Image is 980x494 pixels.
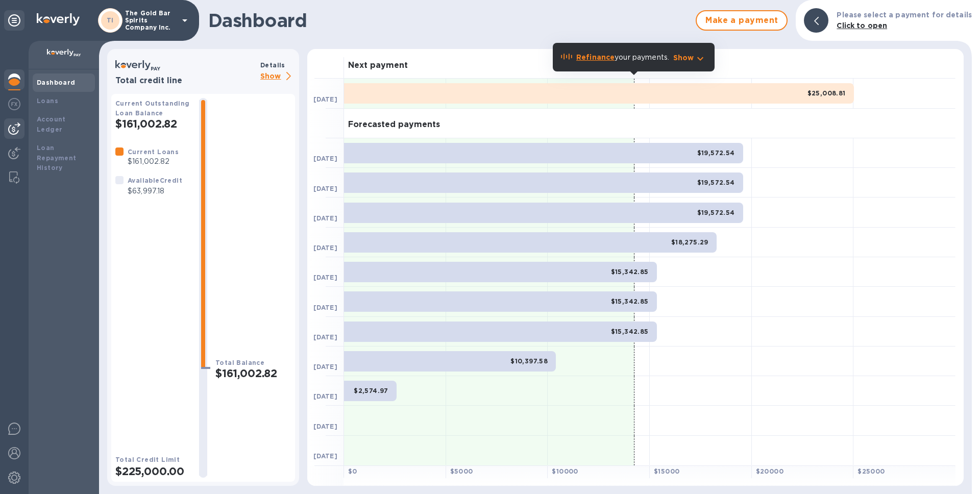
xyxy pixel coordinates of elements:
[450,467,473,475] b: $ 5000
[756,467,783,475] b: $ 20000
[313,274,337,281] b: [DATE]
[313,392,337,400] b: [DATE]
[128,148,179,156] b: Current Loans
[128,177,182,184] b: Available Credit
[654,467,679,475] b: $ 15000
[313,333,337,341] b: [DATE]
[611,268,649,276] b: $15,342.85
[4,10,24,31] div: Unpin categories
[37,97,58,105] b: Loans
[313,155,337,162] b: [DATE]
[696,10,788,31] button: Make a payment
[313,423,337,430] b: [DATE]
[313,363,337,370] b: [DATE]
[348,61,408,70] h3: Next payment
[313,452,337,460] b: [DATE]
[115,117,191,130] h2: $161,002.82
[260,70,295,83] p: Show
[697,149,735,157] b: $19,572.54
[128,186,182,196] p: $63,997.18
[576,52,669,63] p: your payments.
[705,14,778,27] span: Make a payment
[576,53,615,61] b: Refinance
[837,11,972,19] b: Please select a payment for details
[611,328,649,335] b: $15,342.85
[671,238,708,246] b: $18,275.29
[313,95,337,103] b: [DATE]
[107,16,114,24] b: TI
[215,367,291,380] h2: $161,002.82
[697,209,735,216] b: $19,572.54
[348,467,357,475] b: $ 0
[115,76,256,86] h3: Total credit line
[313,185,337,192] b: [DATE]
[37,144,77,172] b: Loan Repayment History
[115,465,191,478] h2: $225,000.00
[354,387,388,394] b: $2,574.97
[115,456,180,463] b: Total Credit Limit
[128,156,179,167] p: $161,002.82
[552,467,578,475] b: $ 10000
[510,357,548,365] b: $10,397.58
[697,179,735,186] b: $19,572.54
[837,21,887,30] b: Click to open
[37,79,76,86] b: Dashboard
[611,298,649,305] b: $15,342.85
[208,10,691,31] h1: Dashboard
[673,53,706,63] button: Show
[37,13,80,26] img: Logo
[313,304,337,311] b: [DATE]
[125,10,176,31] p: The Gold Bar Spirits Company Inc.
[348,120,440,130] h3: Forecasted payments
[807,89,846,97] b: $25,008.81
[115,100,190,117] b: Current Outstanding Loan Balance
[313,214,337,222] b: [DATE]
[313,244,337,252] b: [DATE]
[857,467,885,475] b: $ 25000
[260,61,285,69] b: Details
[37,115,66,133] b: Account Ledger
[215,359,264,366] b: Total Balance
[673,53,694,63] p: Show
[8,98,20,110] img: Foreign exchange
